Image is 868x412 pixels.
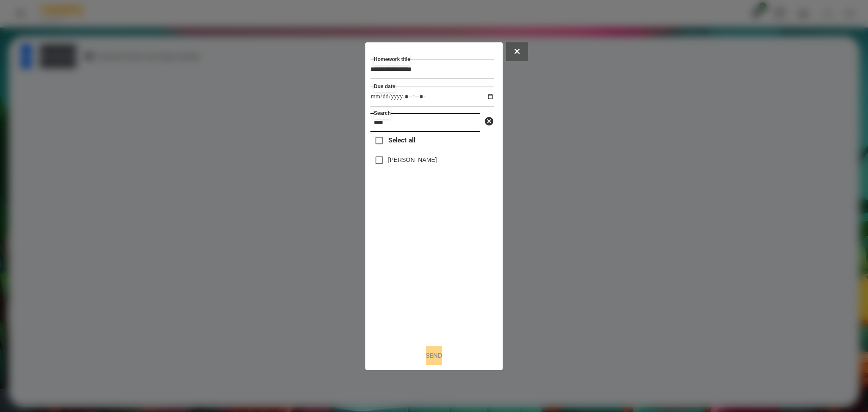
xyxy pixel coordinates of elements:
label: Homework title [374,54,410,65]
label: Due date [374,81,395,92]
label: [PERSON_NAME] [388,156,437,164]
span: Select all [388,135,415,145]
button: Send [426,346,442,365]
label: Search [374,108,391,119]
